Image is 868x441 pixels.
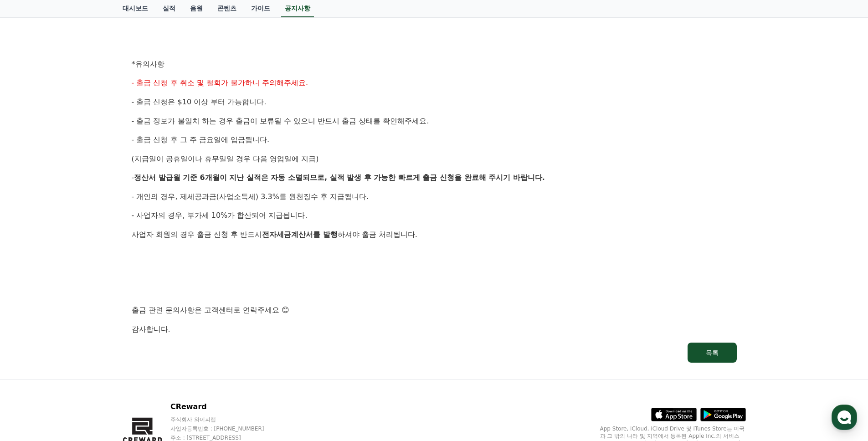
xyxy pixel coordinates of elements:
[3,289,60,312] a: 홈
[132,154,319,163] span: (지급일이 공휴일이나 휴무일일 경우 다음 영업일에 지급)
[118,289,175,312] a: 설정
[132,117,429,125] span: - 출금 정보가 불일치 하는 경우 출금이 보류될 수 있으니 반드시 출금 상태를 확인해주세요.
[688,343,737,363] button: 목록
[338,230,417,239] span: 하셔야 출금 처리됩니다.
[200,173,545,182] strong: 6개월이 지난 실적은 자동 소멸되므로, 실적 발생 후 가능한 빠르게 출금 신청을 완료해 주시기 바랍니다.
[262,230,338,239] strong: 전자세금계산서를 발행
[132,325,170,333] span: 감사합니다.
[132,97,267,106] span: - 출금 신청은 $10 이상 부터 가능합니다.
[132,343,737,363] a: 목록
[132,78,308,87] span: - 출금 신청 후 취소 및 철회가 불가하니 주의해주세요.
[170,401,282,412] p: CReward
[132,306,289,314] span: 출금 관련 문의사항은 고객센터로 연락주세요 😊
[132,60,164,68] span: *유의사항
[60,289,118,312] a: 대화
[29,303,34,310] span: 홈
[132,135,269,144] span: - 출금 신청 후 그 주 금요일에 입금됩니다.
[170,416,282,423] p: 주식회사 와이피랩
[132,230,262,239] span: 사업자 회원의 경우 출금 신청 후 반드시
[141,303,152,310] span: 설정
[706,348,719,357] div: 목록
[134,173,197,182] strong: 정산서 발급월 기준
[83,303,94,310] span: 대화
[170,425,282,432] p: 사업자등록번호 : [PHONE_NUMBER]
[132,172,737,184] p: -
[132,192,369,201] span: - 개인의 경우, 제세공과금(사업소득세) 3.3%를 원천징수 후 지급됩니다.
[132,211,308,220] span: - 사업자의 경우, 부가세 10%가 합산되어 지급됩니다.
